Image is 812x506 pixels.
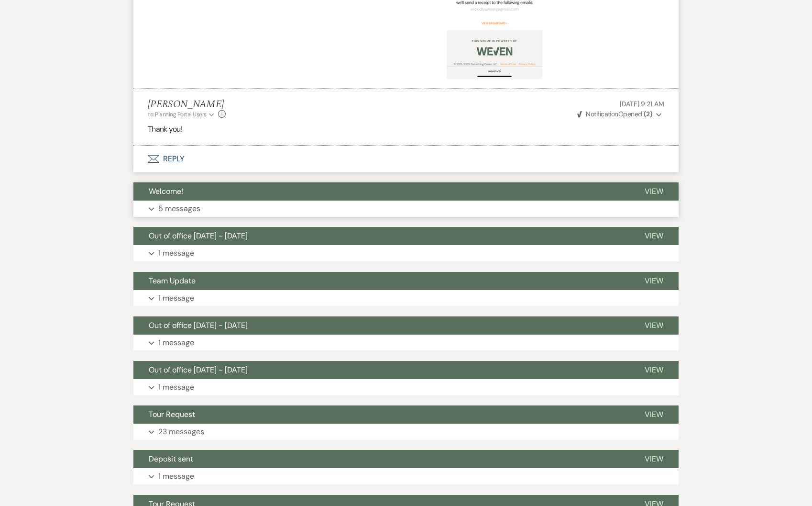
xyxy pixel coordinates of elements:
button: Tour Request [133,405,629,424]
button: 5 messages [133,201,679,217]
span: Opened [577,110,652,118]
button: Welcome! [133,182,629,201]
span: Out of office [DATE] - [DATE] [149,320,248,330]
button: View [629,182,679,201]
span: Deposit sent [149,454,193,464]
button: Out of office [DATE] - [DATE] [133,361,629,379]
p: 5 messages [158,202,200,215]
p: 1 message [158,292,194,304]
span: View [645,454,663,464]
button: View [629,450,679,468]
button: Out of office [DATE] - [DATE] [133,316,629,335]
span: View [645,276,663,286]
span: Welcome! [149,186,183,196]
button: 1 message [133,245,679,261]
span: Notification [586,110,618,118]
span: Tour Request [149,409,195,419]
p: 1 message [158,381,194,394]
p: 23 messages [158,426,204,438]
button: Deposit sent [133,450,629,468]
span: [DATE] 9:21 AM [620,100,664,108]
span: View [645,231,663,241]
button: View [629,361,679,379]
button: 1 message [133,379,679,395]
button: to: Planning Portal Users [148,110,216,119]
span: View [645,320,663,330]
button: View [629,405,679,424]
button: View [629,272,679,290]
span: Out of office [DATE] - [DATE] [149,365,248,375]
span: Out of office [DATE] - [DATE] [149,231,248,241]
span: View [645,365,663,375]
button: 1 message [133,290,679,306]
p: 1 message [158,470,194,483]
p: 1 message [158,337,194,349]
span: View [645,409,663,419]
span: to: Planning Portal Users [148,111,207,118]
button: NotificationOpened (2) [576,109,664,119]
button: Out of office [DATE] - [DATE] [133,227,629,245]
span: Team Update [149,276,196,286]
h5: [PERSON_NAME] [148,99,226,111]
button: View [629,227,679,245]
button: 23 messages [133,424,679,440]
p: 1 message [158,247,194,259]
button: Team Update [133,272,629,290]
button: 1 message [133,468,679,484]
button: View [629,316,679,335]
button: 1 message [133,335,679,351]
button: Reply [133,146,679,172]
span: View [645,186,663,196]
strong: ( 2 ) [644,110,652,118]
p: Thank you! [148,123,664,135]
